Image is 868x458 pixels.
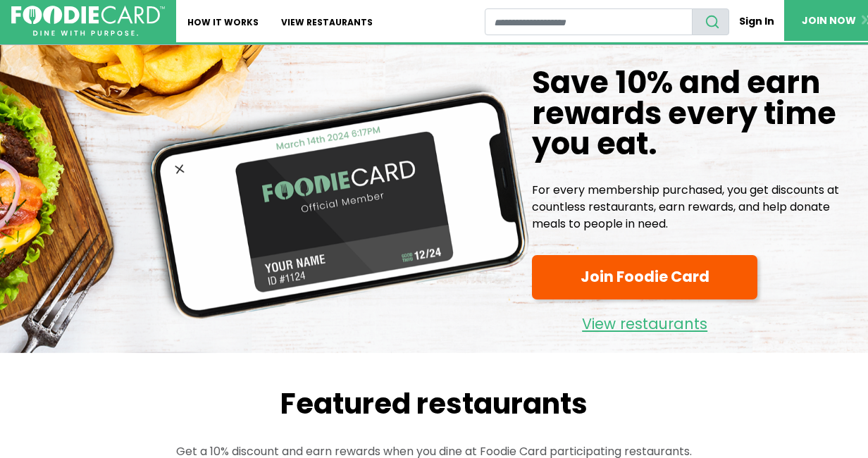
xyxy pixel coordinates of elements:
[729,8,784,35] a: Sign In
[532,255,757,299] a: Join Foodie Card
[532,305,757,336] a: View restaurants
[532,68,857,159] h1: Save 10% and earn rewards every time you eat.
[11,6,165,37] img: FoodieCard; Eat, Drink, Save, Donate
[11,387,857,421] h2: Featured restaurants
[485,8,693,35] input: restaurant search
[692,8,729,35] button: search
[532,182,857,233] p: For every membership purchased, you get discounts at countless restaurants, earn rewards, and hel...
